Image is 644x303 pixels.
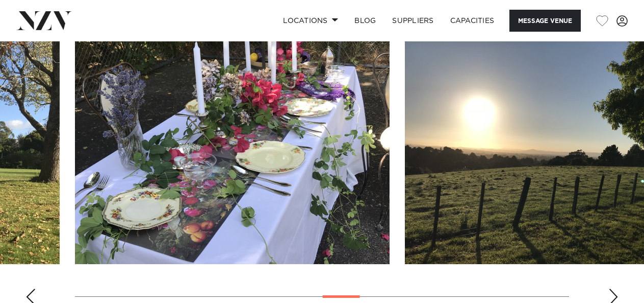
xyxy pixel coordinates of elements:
[509,10,581,32] button: Message Venue
[275,10,346,32] a: Locations
[346,10,384,32] a: BLOG
[384,10,442,32] a: SUPPLIERS
[16,11,72,30] img: nzv-logo.png
[75,33,390,264] swiper-slide: 11 / 20
[442,10,503,32] a: Capacities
